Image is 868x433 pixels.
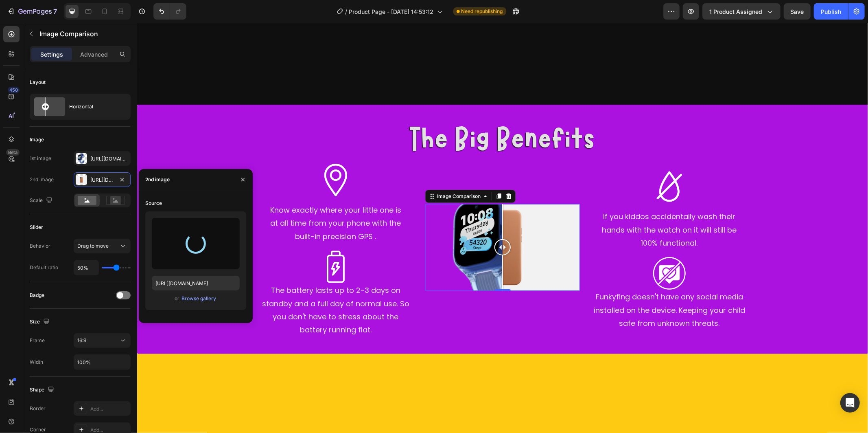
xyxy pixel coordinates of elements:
div: [URL][DOMAIN_NAME] [90,155,129,163]
div: Undo/Redo [153,3,186,20]
span: Save [791,8,804,15]
p: Image Comparison [39,29,127,39]
p: Know exactly where your little one is at all time from your phone with the built-in precision GPS . [129,181,269,220]
div: Behavior [30,242,50,250]
div: [URL][DOMAIN_NAME] [90,176,114,184]
iframe: To enrich screen reader interactions, please activate Accessibility in Grammarly extension settings [137,23,868,433]
button: 1 product assigned [702,3,781,20]
div: Width [30,358,43,366]
div: Beta [6,149,20,156]
div: Scale [30,195,54,206]
div: Default ratio [30,264,58,271]
input: https://example.com/image.jpg [152,276,240,290]
button: Publish [814,3,848,20]
div: 450 [8,87,20,93]
img: gempages_585839517215228763-eb54f64d-7671-4a52-8f70-3321c0a1ea11.png [182,228,215,260]
button: Save [784,3,811,20]
input: Auto [74,355,130,369]
div: Badge [30,292,44,299]
div: Layout [30,79,46,86]
div: 2nd image [30,176,54,183]
p: 7 [53,7,57,16]
div: Browse gallery [181,295,216,302]
div: 2nd image [145,176,170,183]
div: Size [30,317,51,327]
button: 7 [3,3,61,20]
div: Image Comparison [298,170,345,177]
img: gempages_585839517215228763-f149f0e1-a0f9-416f-ab64-91ba1e125f4d.png [182,141,215,174]
div: Add... [90,405,129,413]
span: Drag to move [77,243,109,249]
div: Publish [821,7,841,16]
button: Browse gallery [181,295,216,303]
div: Horizontal [69,97,119,116]
div: Source [145,200,162,207]
div: Frame [30,337,45,344]
div: Shape [30,385,56,396]
p: Advanced [80,50,108,59]
span: 1 product assigned [709,7,762,16]
p: Funkyfing doesn't have any social media installed on the device. Keeping your child safe from unk... [456,268,609,307]
div: Open Intercom Messenger [840,393,860,413]
input: Auto [74,260,98,275]
span: Need republishing [461,8,503,15]
span: or [175,294,179,303]
img: gempages_585839517215228763-568beafb-d212-4b8f-ba4c-9edd9f7b1269.png [516,234,549,267]
div: Image [30,136,44,143]
div: Border [30,405,46,412]
span: Product Page - [DATE] 14:53:12 [349,7,434,16]
div: Slider [30,224,43,231]
p: If you kiddos accidentally wash their hands with the watch on it will still be 100% functional. [462,187,602,227]
p: The battery lasts up to 2-3 days on standby and a full day of normal use. So you don't have to st... [122,261,275,314]
div: 1st image [30,155,51,162]
button: Drag to move [74,239,131,253]
img: gempages_585839517215228763-c5478ecc-405b-45b7-bc58-a3d99c72fc25.png [516,147,549,180]
span: / [345,7,348,16]
span: 16:9 [77,337,86,343]
button: 16:9 [74,333,131,348]
p: Settings [40,50,63,59]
